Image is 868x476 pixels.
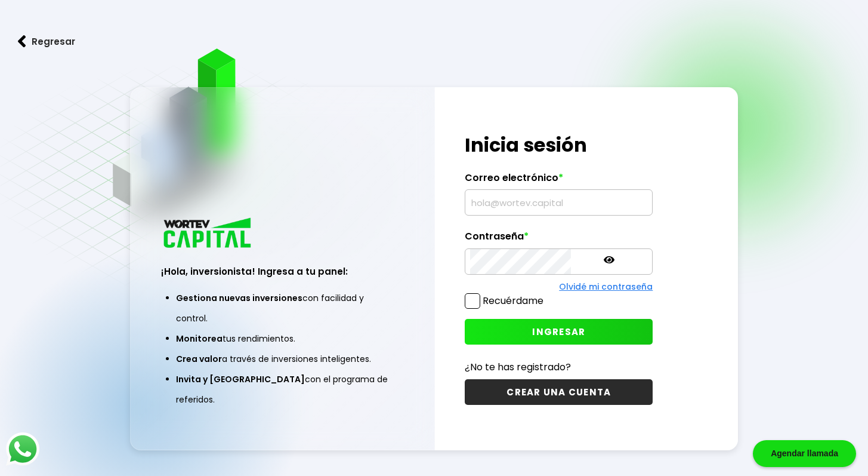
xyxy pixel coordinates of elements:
h1: Inicia sesión [465,131,653,159]
label: Contraseña [465,231,653,248]
label: Correo electrónico [465,172,653,190]
li: con el programa de referidos. [176,369,389,410]
div: Agendar llamada [753,440,856,467]
button: CREAR UNA CUENTA [465,379,653,405]
p: ¿No te has registrado? [465,360,653,374]
span: Invita y [GEOGRAPHIC_DATA] [176,373,305,385]
span: INGRESAR [532,325,585,338]
input: hola@wortev.capital [470,190,647,215]
li: tus rendimientos. [176,328,389,349]
img: flecha izquierda [18,35,26,48]
a: ¿No te has registrado?CREAR UNA CUENTA [465,360,653,405]
label: Recuérdame [483,294,543,308]
img: logos_whatsapp-icon.242b2217.svg [6,432,39,466]
span: Crea valor [176,353,222,365]
img: logo_wortev_capital [161,216,255,251]
h3: ¡Hola, inversionista! Ingresa a tu panel: [161,265,404,278]
a: Olvidé mi contraseña [559,281,653,293]
button: INGRESAR [465,319,653,345]
span: Gestiona nuevas inversiones [176,292,302,304]
span: Monitorea [176,333,223,345]
li: a través de inversiones inteligentes. [176,349,389,369]
li: con facilidad y control. [176,288,389,328]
